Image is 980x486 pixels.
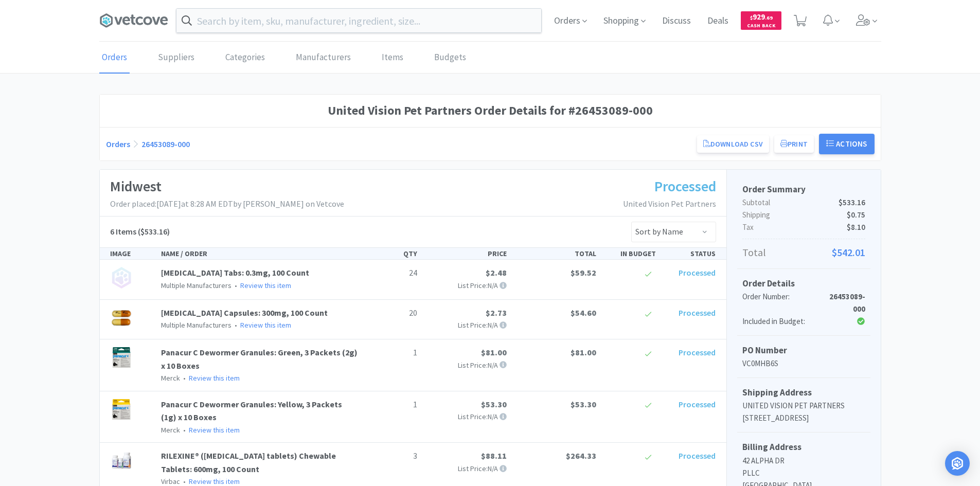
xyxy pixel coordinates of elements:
p: List Price: N/A [425,411,507,422]
p: 20 [366,307,417,320]
p: Subtotal [742,196,865,209]
span: • [233,320,239,330]
button: Print [774,135,814,153]
a: Panacur C Dewormer Granules: Green, 3 Packets (2g) x 10 Boxes [161,347,358,371]
span: $2.73 [486,308,507,318]
a: Discuss [658,16,695,26]
h1: United Vision Pet Partners Order Details for #26453089-000 [106,101,875,120]
span: 6 Items [110,226,136,237]
div: TOTAL [511,248,600,259]
span: $88.11 [481,451,507,461]
span: $8.10 [847,221,865,233]
div: Open Intercom Messenger [945,451,970,476]
span: $264.33 [566,451,596,461]
span: Processed [654,177,716,195]
span: Cash Back [747,23,775,30]
span: • [182,477,187,486]
p: Shipping [742,209,865,221]
span: $53.30 [481,399,507,409]
div: IN BUDGET [600,248,660,259]
img: 87866af148ba4fa983d95cb7784aa09e_120246.jpeg [110,449,133,472]
div: NAME / ORDER [157,248,362,259]
a: Categories [223,42,268,74]
p: 42 ALPHA DR [742,455,865,467]
p: PLLC [742,467,865,479]
button: Actions [819,134,875,154]
a: Review this item [189,477,240,486]
span: $0.75 [847,209,865,221]
img: 5da17d75fb3b4211ae88b39ac9d5f235_117186.jpeg [110,398,133,421]
span: Processed [679,451,716,461]
span: 929 [750,12,773,22]
div: Included in Budget: [742,315,824,328]
p: Order placed: [DATE] at 8:28 AM EDT by [PERSON_NAME] on Vetcove [110,197,344,211]
p: List Price: N/A [425,463,507,474]
h5: PO Number [742,344,865,357]
div: IMAGE [106,248,157,259]
span: • [182,425,187,435]
img: no_image.png [110,266,133,289]
div: PRICE [421,248,511,259]
a: $929.69Cash Back [741,7,781,34]
a: Download CSV [697,135,769,153]
span: Multiple Manufacturers [161,281,231,290]
p: Tax [742,221,865,233]
p: List Price: N/A [425,280,507,291]
span: $2.48 [486,267,507,278]
p: 24 [366,266,417,280]
p: 1 [366,346,417,359]
h5: Shipping Address [742,386,865,400]
a: Orders [99,42,130,74]
span: Merck [161,373,180,383]
span: $59.52 [571,267,596,278]
h1: Midwest [110,175,344,198]
span: Processed [679,267,716,278]
p: 1 [366,398,417,411]
p: List Price: N/A [425,319,507,331]
h5: Order Summary [742,183,865,196]
a: Deals [703,16,733,26]
p: VC0MHB6S [742,357,865,370]
a: Orders [106,139,130,149]
strong: 26453089-000 [829,292,865,314]
span: $ [750,14,753,21]
span: • [182,373,187,383]
p: 3 [366,449,417,463]
a: [MEDICAL_DATA] Tabs: 0.3mg, 100 Count [161,267,309,278]
a: Manufacturers [293,42,353,74]
div: STATUS [660,248,720,259]
p: List Price: N/A [425,359,507,371]
p: United Vision Pet Partners [623,197,716,211]
span: $54.60 [571,308,596,318]
div: Order Number: [742,291,824,315]
span: $53.30 [571,399,596,409]
p: UNITED VISION PET PARTNERS [STREET_ADDRESS] [742,400,865,424]
a: RILEXINE® ([MEDICAL_DATA] tablets) Chewable Tablets: 600mg, 100 Count [161,451,336,474]
span: $81.00 [481,347,507,357]
a: Review this item [189,373,240,383]
a: [MEDICAL_DATA] Capsules: 300mg, 100 Count [161,308,328,318]
span: $542.01 [832,244,865,261]
a: Budgets [432,42,469,74]
span: Processed [679,399,716,409]
h5: ($533.16) [110,225,170,239]
span: $533.16 [839,196,865,209]
span: Processed [679,347,716,357]
a: Review this item [189,425,240,435]
a: Suppliers [155,42,197,74]
span: Multiple Manufacturers [161,320,231,330]
a: Items [379,42,406,74]
img: 84ce1b9edaf04ebf804b9b96fbcce51c_195835.jpg [110,307,133,329]
span: $81.00 [571,347,596,357]
input: Search by item, sku, manufacturer, ingredient, size... [176,9,541,32]
p: Total [742,244,865,261]
div: QTY [362,248,421,259]
h5: Billing Address [742,440,865,454]
a: Review this item [240,281,291,290]
a: Review this item [240,320,291,330]
a: Panacur C Dewormer Granules: Yellow, 3 Packets (1g) x 10 Boxes [161,399,342,423]
a: 26453089-000 [141,139,190,149]
span: . 69 [765,14,773,21]
h5: Order Details [742,277,865,291]
span: Processed [679,308,716,318]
